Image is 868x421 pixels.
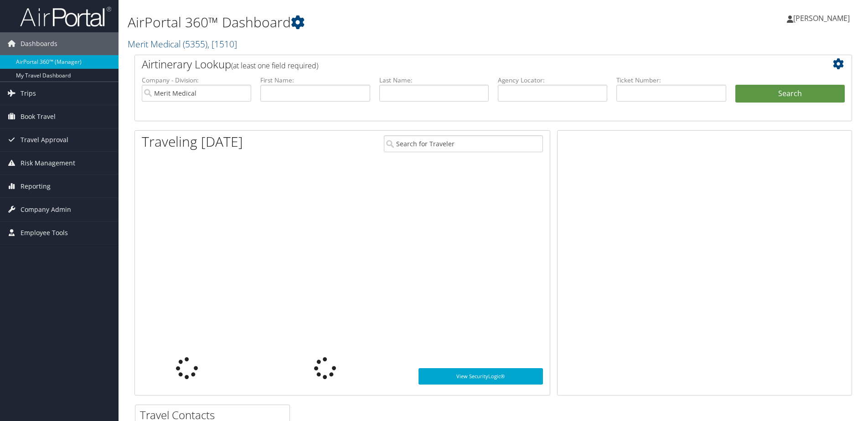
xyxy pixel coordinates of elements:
span: Travel Approval [21,128,68,151]
span: Reporting [21,175,51,198]
label: Company - Division: [142,76,251,85]
span: ( 5355 ) [183,38,207,50]
span: Risk Management [21,152,75,175]
input: Search for Traveler [384,135,543,152]
label: Agency Locator: [498,76,607,85]
button: Search [735,85,845,103]
span: Company Admin [21,198,71,221]
h1: Traveling [DATE] [142,132,243,151]
label: Ticket Number: [616,76,726,85]
h1: AirPortal 360™ Dashboard [128,13,615,32]
a: Merit Medical [128,38,237,50]
a: View SecurityLogic® [418,368,543,385]
a: [PERSON_NAME] [787,5,859,32]
label: First Name: [260,76,370,85]
h2: Airtinerary Lookup [142,56,785,72]
span: [PERSON_NAME] [793,13,850,23]
span: Employee Tools [21,221,68,244]
span: Trips [21,82,36,105]
span: Dashboards [21,32,57,55]
span: (at least one field required) [231,61,318,71]
span: , [ 1510 ] [207,38,237,50]
span: Book Travel [21,105,56,128]
label: Last Name: [379,76,489,85]
img: airportal-logo.png [20,6,111,27]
